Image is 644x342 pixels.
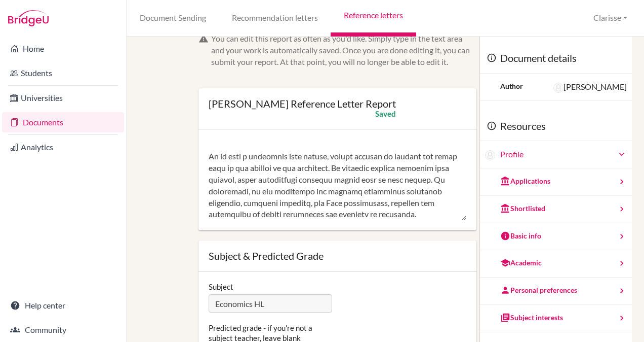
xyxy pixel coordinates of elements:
[480,305,632,332] a: Subject interests
[553,83,563,93] img: Friderike Sherwood
[500,285,577,295] div: Personal preferences
[500,81,523,91] div: Author
[2,295,124,316] a: Help center
[211,33,476,68] div: You can edit this report as often as you'd like. Simply type in the text area and your work is au...
[2,88,124,108] a: Universities
[480,111,632,142] div: Resources
[209,282,233,292] label: Subject
[589,9,632,27] button: Clarisse
[480,43,632,74] div: Document details
[480,250,632,278] a: Academic
[500,231,541,241] div: Basic info
[553,81,627,93] div: [PERSON_NAME]
[209,98,396,109] div: [PERSON_NAME] Reference Letter Report
[8,10,49,26] img: Bridge-U
[2,137,124,157] a: Analytics
[500,313,563,323] div: Subject interests
[2,63,124,83] a: Students
[2,112,124,132] a: Documents
[500,258,542,268] div: Academic
[375,109,396,119] div: Saved
[500,176,550,186] div: Applications
[480,223,632,251] a: Basic info
[480,196,632,223] a: Shortlisted
[2,320,124,340] a: Community
[500,203,545,214] div: Shortlisted
[480,168,632,196] a: Applications
[2,39,124,59] a: Home
[209,251,466,261] div: Subject & Predicted Grade
[480,278,632,305] a: Personal preferences
[500,149,627,160] a: Profile
[485,150,495,160] img: Michael Bohner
